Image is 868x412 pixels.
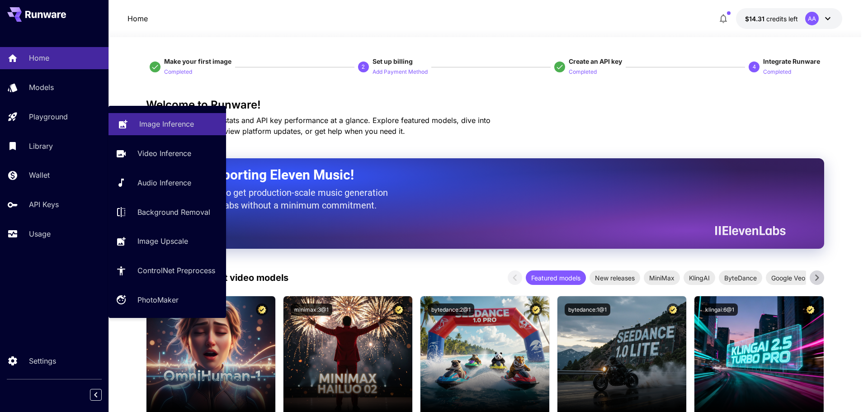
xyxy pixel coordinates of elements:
[766,15,798,23] span: credits left
[29,170,50,180] p: Wallet
[283,296,412,412] img: alt
[256,303,268,316] button: Certified Model – Vetted for best performance and includes a commercial license.
[29,141,53,152] p: Library
[590,273,640,283] span: New releases
[805,12,819,25] div: AA
[763,57,820,65] span: Integrate Runware
[291,303,332,316] button: minimax:3@1
[146,296,275,412] img: alt
[137,294,179,305] p: PhotoMaker
[108,142,226,165] a: Video Inference
[108,113,226,135] a: Image Inference
[804,303,816,316] button: Certified Model – Vetted for best performance and includes a commercial license.
[97,387,108,403] div: Collapse sidebar
[526,273,586,283] span: Featured models
[694,296,823,412] img: alt
[766,273,811,283] span: Google Veo
[719,273,762,283] span: ByteDance
[29,111,68,122] p: Playground
[29,82,54,93] p: Models
[557,296,686,412] img: alt
[137,148,191,159] p: Video Inference
[393,303,405,316] button: Certified Model – Vetted for best performance and includes a commercial license.
[753,63,756,71] p: 4
[164,68,192,76] p: Completed
[108,172,226,194] a: Audio Inference
[137,177,191,188] p: Audio Inference
[108,260,226,282] a: ControlNet Preprocess
[745,15,766,23] span: $14.31
[137,236,188,246] p: Image Upscale
[127,13,148,24] nav: breadcrumb
[644,273,680,283] span: MiniMax
[164,57,231,65] span: Make your first image
[565,303,610,316] button: bytedance:1@1
[530,303,542,316] button: Certified Model – Vetted for best performance and includes a commercial license.
[137,265,215,276] p: ControlNet Preprocess
[569,68,597,76] p: Completed
[127,13,148,24] p: Home
[373,57,413,65] span: Set up billing
[137,207,210,218] p: Background Removal
[108,230,226,252] a: Image Upscale
[736,8,842,29] button: $14.31283
[29,52,49,63] p: Home
[667,303,679,316] button: Certified Model – Vetted for best performance and includes a commercial license.
[108,289,226,311] a: PhotoMaker
[420,296,549,412] img: alt
[362,63,365,71] p: 2
[702,303,738,316] button: klingai:6@1
[139,118,194,129] p: Image Inference
[684,273,715,283] span: KlingAI
[29,199,59,210] p: API Keys
[108,201,226,223] a: Background Removal
[169,186,395,212] p: The only way to get production-scale music generation from Eleven Labs without a minimum commitment.
[90,389,102,401] button: Collapse sidebar
[428,303,474,316] button: bytedance:2@1
[29,355,56,366] p: Settings
[146,99,824,111] h3: Welcome to Runware!
[569,57,622,65] span: Create an API key
[745,14,798,24] div: $14.31283
[373,68,428,76] p: Add Payment Method
[763,68,791,76] p: Completed
[29,228,51,239] p: Usage
[169,166,779,184] h2: Now Supporting Eleven Music!
[146,116,491,136] span: Check out your usage stats and API key performance at a glance. Explore featured models, dive int...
